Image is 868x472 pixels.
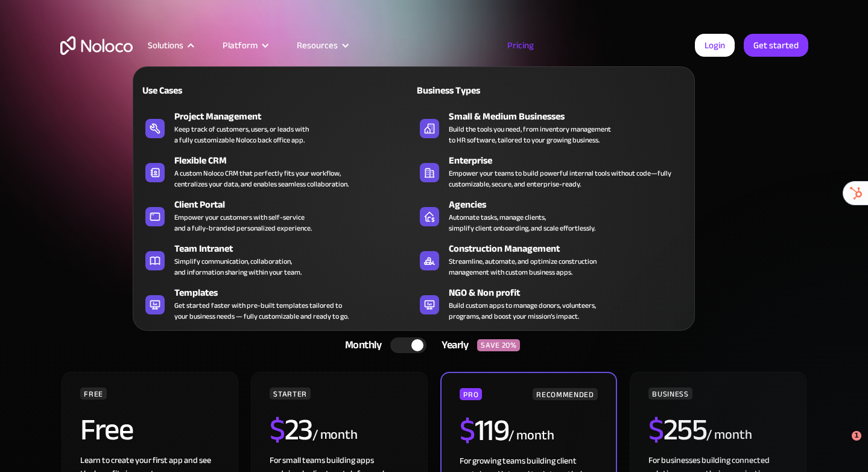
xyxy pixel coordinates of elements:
[414,239,688,280] a: Construction ManagementStreamline, automate, and optimize constructionmanagement with custom busi...
[449,153,694,168] div: Enterprise
[449,256,597,278] div: Streamline, automate, and optimize construction management with custom business apps.
[460,415,508,445] h2: 119
[174,197,419,212] div: Client Portal
[827,431,856,460] iframe: Intercom live chat
[414,283,688,324] a: NGO & Non profitBuild custom apps to manage donors, volunteers,programs, and boost your mission’s...
[174,153,419,168] div: Flexible CRM
[460,402,475,459] span: $
[492,37,549,53] a: Pricing
[139,239,414,280] a: Team IntranetSimplify communication, collaboration,and information sharing within your team.
[174,109,419,124] div: Project Management
[60,36,133,55] a: home
[174,256,302,278] div: Simplify communication, collaboration, and information sharing within your team.
[460,388,482,400] div: PRO
[414,107,688,148] a: Small & Medium BusinessesBuild the tools you need, from inventory managementto HR software, tailo...
[414,83,546,98] div: Business Types
[174,241,419,256] div: Team Intranet
[312,426,358,445] div: / month
[414,195,688,236] a: AgenciesAutomate tasks, manage clients,simplify client onboarding, and scale effortlessly.
[449,168,682,190] div: Empower your teams to build powerful internal tools without code—fully customizable, secure, and ...
[270,401,285,458] span: $
[174,124,309,145] div: Keep track of customers, users, or leads with a fully customizable Noloco back office app.
[282,37,362,53] div: Resources
[60,127,808,163] h1: A plan for organizations of all sizes
[174,300,349,322] div: Get started faster with pre-built templates tailored to your business needs — fully customizable ...
[695,34,735,57] a: Login
[174,212,312,234] div: Empower your customers with self-service and a fully-branded personalized experience.
[852,431,861,441] span: 1
[449,197,694,212] div: Agencies
[449,285,694,300] div: NGO & Non profit
[133,37,207,53] div: Solutions
[270,415,312,445] h2: 23
[139,83,271,98] div: Use Cases
[80,387,107,400] div: FREE
[330,336,391,354] div: Monthly
[449,124,611,145] div: Build the tools you need, from inventory management to HR software, tailored to your growing busi...
[139,107,414,148] a: Project ManagementKeep track of customers, users, or leads witha fully customizable Noloco back o...
[706,426,752,445] div: / month
[270,387,310,400] div: STARTER
[744,34,808,57] a: Get started
[414,76,688,104] a: Business Types
[449,212,595,234] div: Automate tasks, manage clients, simplify client onboarding, and scale effortlessly.
[449,109,694,124] div: Small & Medium Businesses
[449,241,694,256] div: Construction Management
[223,37,258,53] div: Platform
[648,415,706,445] h2: 255
[139,151,414,192] a: Flexible CRMA custom Noloco CRM that perfectly fits your workflow,centralizes your data, and enab...
[414,151,688,192] a: EnterpriseEmpower your teams to build powerful internal tools without code—fully customizable, se...
[174,285,419,300] div: Templates
[207,37,282,53] div: Platform
[508,426,554,445] div: / month
[80,415,133,445] h2: Free
[297,37,338,53] div: Resources
[139,283,414,324] a: TemplatesGet started faster with pre-built templates tailored toyour business needs — fully custo...
[133,49,695,331] nav: Solutions
[174,168,349,190] div: A custom Noloco CRM that perfectly fits your workflow, centralizes your data, and enables seamles...
[148,37,183,53] div: Solutions
[426,336,477,354] div: Yearly
[139,76,414,104] a: Use Cases
[449,300,596,322] div: Build custom apps to manage donors, volunteers, programs, and boost your mission’s impact.
[477,339,520,351] div: SAVE 20%
[139,195,414,236] a: Client PortalEmpower your customers with self-serviceand a fully-branded personalized experience.
[533,388,597,400] div: RECOMMENDED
